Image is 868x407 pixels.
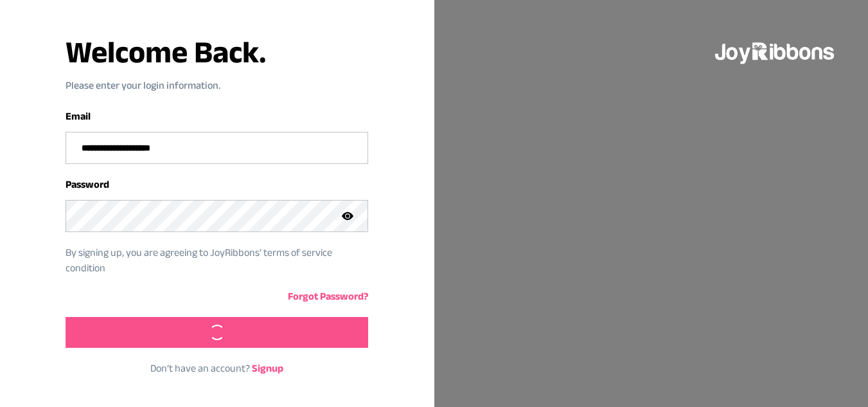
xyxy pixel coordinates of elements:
label: Password [66,179,109,190]
a: Signup [252,363,283,374]
img: joyribbons [714,31,837,72]
h3: Welcome Back. [66,37,368,68]
p: Don‘t have an account? [66,361,368,376]
label: Email [66,111,91,122]
p: Please enter your login information. [66,78,368,93]
p: By signing up, you are agreeing to JoyRibbons‘ terms of service condition [66,245,349,276]
a: Forgot Password? [288,291,368,302]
